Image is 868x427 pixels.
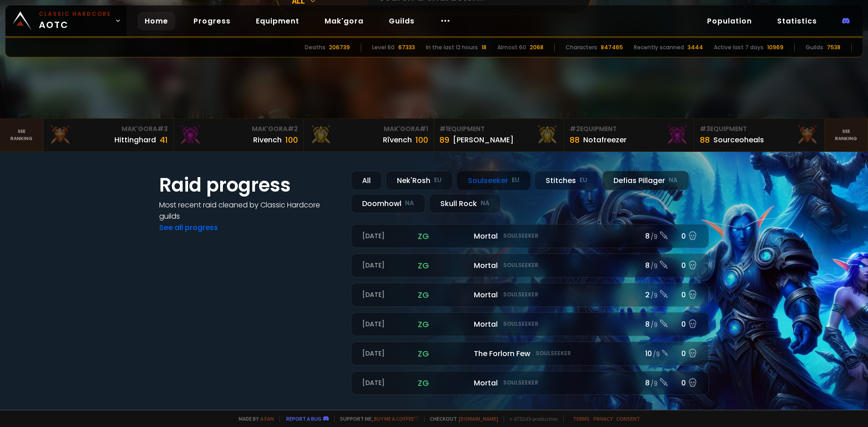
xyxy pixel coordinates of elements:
div: Mak'Gora [179,124,298,134]
span: # 1 [439,124,448,133]
div: Equipment [700,124,819,134]
div: 10969 [767,43,783,52]
small: NA [669,176,678,185]
div: Mak'Gora [309,124,428,134]
a: See all progress [159,222,218,233]
a: Buy me a coffee [374,415,419,422]
div: Doomhowl [351,194,425,213]
a: [DATE]zgThe Forlorn FewSoulseeker10 /90 [351,342,709,366]
a: Mak'Gora#1Rîvench100 [304,119,434,151]
div: 100 [285,134,298,146]
div: 41 [160,134,168,146]
small: Classic Hardcore [39,10,111,18]
span: Made by [233,415,274,422]
div: Rivench [253,134,282,145]
a: [DATE]zgMortalSoulseeker8 /90 [351,371,709,395]
div: 100 [415,134,428,146]
div: Characters [566,43,597,52]
div: 7538 [827,43,840,52]
div: Recently scanned [634,43,684,52]
div: 847465 [601,43,623,52]
div: All [351,171,382,190]
a: [DATE]zgMortalSoulseeker8 /90 [351,253,709,277]
div: Deaths [305,43,325,52]
a: #3Equipment88Sourceoheals [694,119,825,151]
div: Mak'Gora [49,124,168,134]
div: Notafreezer [583,134,627,145]
span: # 2 [288,124,298,133]
div: 18 [481,43,486,52]
a: [DOMAIN_NAME] [459,415,498,422]
div: In the last 12 hours [426,43,478,52]
span: # 3 [700,124,710,133]
a: #2Equipment88Notafreezer [564,119,694,151]
small: EU [512,176,519,185]
a: Seeranking [825,119,868,151]
span: Checkout [424,415,498,422]
div: Sourceoheals [713,134,764,145]
div: 88 [700,134,710,146]
div: 67333 [398,43,415,52]
a: [DATE]zgMortalSoulseeker2 /90 [351,283,709,307]
div: 3444 [688,43,703,52]
div: 89 [439,134,449,146]
span: Support me, [334,415,419,422]
span: # 2 [570,124,580,133]
a: [DATE]zgMortalSoulseeker8 /90 [351,312,709,336]
span: # 1 [420,124,428,133]
div: Nek'Rosh [386,171,453,190]
a: Privacy [593,415,613,422]
a: Report a bug [286,415,321,422]
a: #1Equipment89[PERSON_NAME] [434,119,564,151]
div: Level 60 [372,43,395,52]
span: v. d752d5 - production [504,415,558,422]
h1: Raid progress [159,171,340,199]
a: Progress [186,12,238,30]
div: Guilds [806,43,823,52]
small: NA [405,199,414,208]
div: Active last 7 days [714,43,764,52]
a: Equipment [249,12,307,30]
div: [PERSON_NAME] [453,134,514,145]
div: Defias Pillager [602,171,689,190]
div: 2068 [530,43,543,52]
div: Equipment [439,124,558,134]
a: Mak'Gora#3Hittinghard41 [43,119,174,151]
div: Stitches [534,171,599,190]
small: NA [481,199,490,208]
div: 206739 [329,43,350,52]
a: [DATE]zgMortalSoulseeker8 /90 [351,224,709,248]
small: EU [434,176,442,185]
a: Classic HardcoreAOTC [5,5,127,36]
div: Almost 60 [497,43,526,52]
a: a fan [260,415,274,422]
small: EU [580,176,587,185]
div: Skull Rock [429,194,501,213]
a: Mak'Gora#2Rivench100 [174,119,304,151]
a: Home [137,12,175,30]
div: Equipment [570,124,689,134]
a: Terms [573,415,590,422]
div: Rîvench [383,134,412,145]
span: AOTC [39,10,111,32]
a: Consent [616,415,640,422]
h4: Most recent raid cleaned by Classic Hardcore guilds [159,199,340,222]
a: Mak'gora [317,12,371,30]
div: 88 [570,134,580,146]
a: Guilds [382,12,422,30]
a: Population [700,12,759,30]
a: Statistics [770,12,824,30]
div: Soulseeker [457,171,531,190]
div: Hittinghard [114,134,156,145]
span: # 3 [157,124,168,133]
